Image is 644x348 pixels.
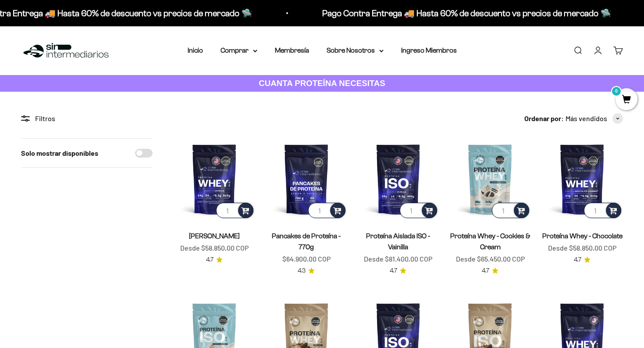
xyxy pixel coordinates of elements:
[616,95,637,105] a: 0
[259,79,385,88] strong: CUANTA PROTEÍNA NECESITAS
[390,266,397,276] span: 4.7
[298,266,306,276] span: 4.3
[188,47,203,54] a: Inicio
[221,45,257,56] summary: Comprar
[456,253,525,265] sale-price: Desde $65.450,00 COP
[401,47,457,54] a: Ingreso Miembros
[321,6,610,20] p: Pago Contra Entrega 🚚 Hasta 60% de descuento vs precios de mercado 🛸
[390,266,406,276] a: 4.74.7 de 5.0 estrellas
[566,113,623,124] button: Más vendidos
[298,266,315,276] a: 4.34.3 de 5.0 estrellas
[482,266,498,276] a: 4.74.7 de 5.0 estrellas
[180,242,249,254] sale-price: Desde $58.850,00 COP
[206,255,213,265] span: 4.7
[206,255,223,265] a: 4.74.7 de 5.0 estrellas
[327,45,384,56] summary: Sobre Nosotros
[364,253,432,265] sale-price: Desde $81.400,00 COP
[189,232,240,240] a: [PERSON_NAME]
[542,232,623,240] a: Proteína Whey - Chocolate
[21,147,98,159] label: Solo mostrar disponibles
[611,86,622,97] mark: 0
[524,113,564,124] span: Ordenar por:
[574,255,581,265] span: 4.7
[548,242,616,254] sale-price: Desde $58.850,00 COP
[272,232,341,251] a: Pancakes de Proteína - 770g
[566,113,607,124] span: Más vendidos
[282,253,331,265] sale-price: $64.900,00 COP
[482,266,489,276] span: 4.7
[21,113,153,124] div: Filtros
[574,255,591,265] a: 4.74.7 de 5.0 estrellas
[450,232,530,251] a: Proteína Whey - Cookies & Cream
[366,232,430,251] a: Proteína Aislada ISO - Vainilla
[275,47,309,54] a: Membresía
